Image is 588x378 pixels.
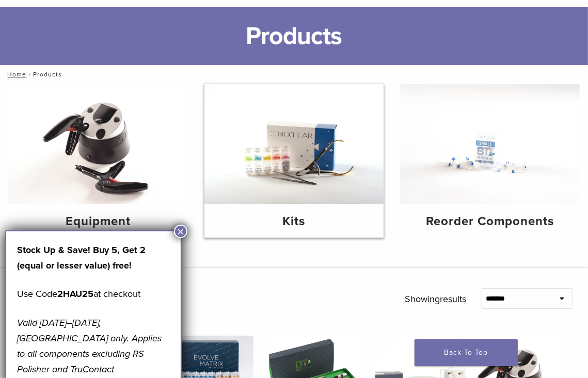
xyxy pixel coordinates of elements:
a: Back To Top [415,339,518,366]
a: Equipment [8,84,188,238]
strong: 2HAU25 [57,288,93,300]
img: Kits [204,84,384,204]
a: Reorder Components [400,84,580,238]
a: Home [4,71,26,78]
strong: Stock Up & Save! Buy 5, Get 2 (equal or lesser value) free! [17,244,146,271]
span: / [26,72,33,77]
em: Valid [DATE]–[DATE], [GEOGRAPHIC_DATA] only. Applies to all components excluding RS Polisher and ... [17,317,162,375]
p: Showing results [405,288,466,310]
h4: Kits [213,212,376,231]
img: Equipment [8,84,188,204]
button: Close [174,225,187,238]
a: Kits [204,84,384,238]
h4: Reorder Components [408,212,571,231]
h4: Equipment [17,212,180,231]
img: Reorder Components [400,84,580,204]
p: Use Code at checkout [17,286,170,302]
